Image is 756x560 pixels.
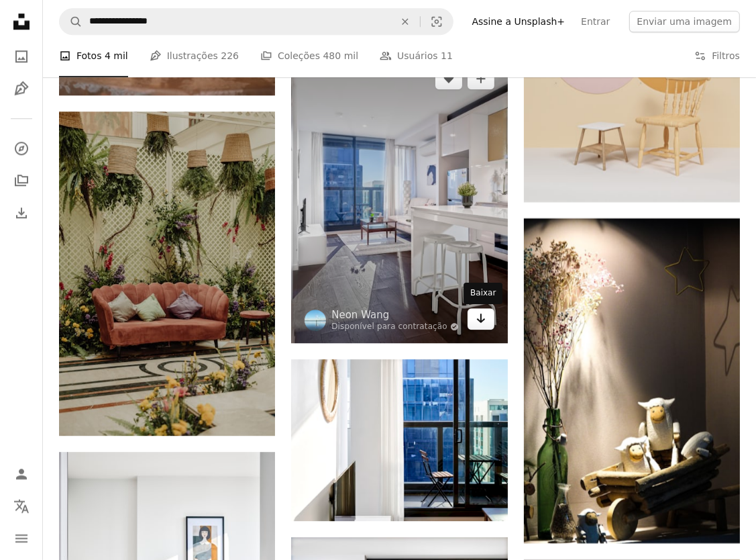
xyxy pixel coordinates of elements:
a: flores brancas e roxas no vaso [524,375,740,387]
button: Adicionar à coleção [468,68,494,89]
button: Filtros [694,35,740,78]
img: Uma sala de estar cheia de móveis e uma grande janela [291,359,507,522]
button: Menu [8,525,35,552]
button: Pesquisa visual [421,9,453,34]
div: Baixar [464,283,502,304]
a: Fotos [8,43,35,70]
img: Uma sala de estar com um bar e uma grande janela [291,54,507,342]
img: flores brancas e roxas no vaso [524,218,740,543]
button: Curtir [435,68,462,89]
button: Idioma [8,493,35,520]
a: Ilustrações [8,75,35,102]
span: 11 [441,49,453,64]
span: 480 mil [323,49,359,64]
a: Entrar [573,11,618,32]
a: Ilustrações 226 [150,35,239,78]
img: Ir para o perfil de Neon Wang [305,310,326,331]
a: Disponível para contratação [331,322,459,332]
a: Histórico de downloads [8,199,35,226]
span: 226 [221,49,239,64]
a: Uma sala de estar cheia de móveis e uma grande janela [291,434,507,446]
a: um sofá e uma mesa com flores [59,267,275,279]
a: Coleções [8,167,35,194]
button: Pesquise na Unsplash [60,9,83,34]
img: um sofá e uma mesa com flores [59,111,275,436]
a: Uma sala de estar com um bar e uma grande janela [291,192,507,204]
a: Explorar [8,135,35,162]
a: Assine a Unsplash+ [464,11,574,32]
a: Entrar / Cadastrar-se [8,461,35,487]
form: Pesquise conteúdo visual em todo o site [59,8,453,35]
a: Início — Unsplash [8,8,35,38]
a: Baixar [468,308,494,330]
a: Usuários 11 [380,35,453,78]
button: Enviar uma imagem [629,11,740,32]
button: Limpar [390,9,420,34]
a: Coleções 480 mil [260,35,358,78]
a: Neon Wang [331,308,459,322]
